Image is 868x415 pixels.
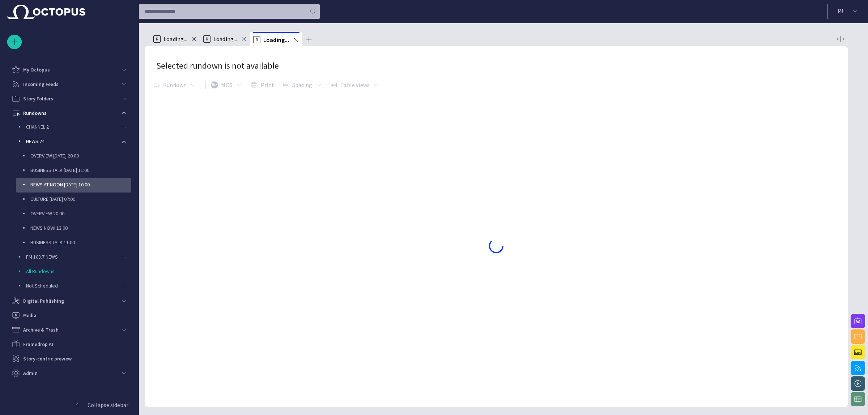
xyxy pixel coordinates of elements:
div: NEWS AT NOON [DATE] 10:00 [16,178,131,193]
div: Media [7,308,131,323]
div: RLoading... [150,32,200,46]
p: Incoming Feeds [23,81,59,88]
p: BUSINESS TALK 11:00 [30,239,131,246]
p: OVERVIEW [DATE] 20:00 [30,152,131,159]
p: My Octopus [23,66,50,73]
p: Story Folders [23,95,53,102]
p: NEWS 24 [26,138,117,145]
ul: main menu [7,62,131,380]
div: OVERVIEW [DATE] 20:00 [16,149,131,164]
div: Story-centric preview [7,351,131,366]
button: PJ [832,4,864,17]
p: Archive & Trash [23,326,59,333]
p: P J [838,7,843,15]
p: Story-centric preview [23,355,72,362]
div: BUSINESS TALK 11:00 [16,236,131,250]
p: Collapse sidebar [88,401,128,409]
p: R [253,36,260,43]
div: Framedrop AI [7,337,131,351]
p: R [153,35,161,43]
p: NEWS AT NOON [DATE] 10:00 [30,181,131,188]
p: NEWS NOW! 13:00 [30,224,131,232]
p: Not Scheduled [26,282,117,289]
p: CULTURE [DATE] 07:00 [30,195,131,203]
p: CHANNEL 2 [26,123,117,130]
p: Selected rundown is not available [150,55,842,76]
p: R [203,35,210,43]
p: All Rundowns [26,268,131,275]
span: Loading... [163,35,187,43]
div: CULTURE [DATE] 07:00 [16,193,131,207]
div: RLoading... [250,32,302,46]
p: Rundowns [23,109,47,117]
p: FM 103.7 NEWS [26,253,117,260]
p: Framedrop AI [23,341,53,348]
div: NEWS NOW! 13:00 [16,221,131,236]
div: All Rundowns [12,265,131,279]
div: OVERVIEW 20:00 [16,207,131,221]
p: OVERVIEW 20:00 [30,210,131,217]
img: Octopus News Room [7,5,85,19]
button: Collapse sidebar [7,398,131,412]
p: Admin [23,369,38,377]
div: BUSINESS TALK [DATE] 11:00 [16,164,131,178]
div: RLoading... [200,32,250,46]
p: Media [23,312,37,319]
p: Digital Publishing [23,297,64,304]
span: Loading... [213,35,237,43]
span: Loading... [263,36,289,43]
p: BUSINESS TALK [DATE] 11:00 [30,167,131,174]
